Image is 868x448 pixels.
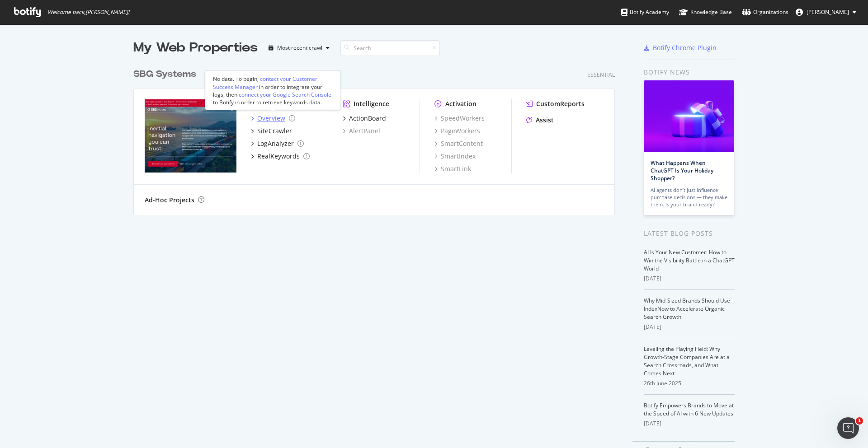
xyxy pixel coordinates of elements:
[644,275,735,283] div: [DATE]
[251,114,295,123] a: Overview
[133,68,196,81] div: SBG Systems
[343,114,386,123] a: ActionBoard
[526,116,554,125] a: Assist
[257,152,300,161] div: RealKeywords
[651,187,727,208] div: AI agents don’t just influence purchase decisions — they make them. Is your brand ready?
[644,420,735,428] div: [DATE]
[434,152,476,161] a: SmartIndex
[265,41,333,55] button: Most recent crawl
[340,40,440,56] input: Search
[145,196,194,205] div: Ad-Hoc Projects
[837,417,859,439] iframe: Intercom live chat
[213,75,333,106] div: No data. To begin, in order to integrate your logs, then to Botify in order to retrieve keywords ...
[277,45,322,51] div: Most recent crawl
[856,417,863,425] span: 1
[587,71,615,79] div: Essential
[434,114,485,123] a: SpeedWorkers
[644,43,717,52] a: Botify Chrome Plugin
[257,114,285,123] div: Overview
[526,99,585,108] a: CustomReports
[651,159,713,182] a: What Happens When ChatGPT Is Your Holiday Shopper?
[133,68,200,81] a: SBG Systems
[349,114,386,123] div: ActionBoard
[251,126,292,135] a: SiteCrawler
[644,379,735,387] div: 26th June 2025
[257,139,294,148] div: LogAnalyzer
[536,116,554,125] div: Assist
[653,43,717,52] div: Botify Chrome Plugin
[644,345,730,377] a: Leveling the Playing Field: Why Growth-Stage Companies Are at a Search Crossroads, and What Comes...
[536,99,585,108] div: CustomReports
[679,8,732,17] div: Knowledge Base
[239,90,331,98] div: connect your Google Search Console
[354,99,389,108] div: Intelligence
[47,9,129,16] span: Welcome back, [PERSON_NAME] !
[251,152,310,161] a: RealKeywords
[257,126,292,135] div: SiteCrawler
[644,80,734,152] img: What Happens When ChatGPT Is Your Holiday Shopper?
[621,8,669,17] div: Botify Academy
[644,248,735,272] a: AI Is Your New Customer: How to Win the Visibility Battle in a ChatGPT World
[742,8,788,17] div: Organizations
[251,139,304,148] a: LogAnalyzer
[133,57,622,215] div: grid
[807,8,849,16] span: Ricardo Amaro
[434,139,483,148] a: SmartContent
[434,126,480,135] a: PageWorkers
[445,99,476,108] div: Activation
[644,229,735,238] div: Latest Blog Posts
[644,323,735,331] div: [DATE]
[644,401,734,417] a: Botify Empowers Brands to Move at the Speed of AI with 6 New Updates
[145,99,236,173] img: sbg-systems.com
[644,297,730,321] a: Why Mid-Sized Brands Should Use IndexNow to Accelerate Organic Search Growth
[644,67,735,77] div: Botify news
[434,164,471,173] a: SmartLink
[343,126,380,135] a: AlertPanel
[133,39,258,57] div: My Web Properties
[788,5,863,19] button: [PERSON_NAME]
[213,75,317,90] div: contact your Customer Success Manager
